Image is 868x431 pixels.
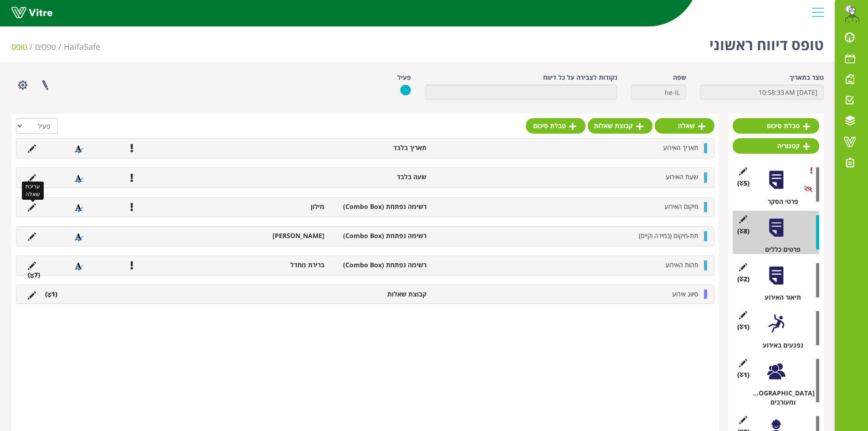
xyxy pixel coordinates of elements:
[329,202,431,211] li: רשימה נפתחת (Combo Box)
[397,73,411,82] label: פעיל
[655,118,714,134] a: שאלה
[227,202,329,211] li: מילון
[227,231,329,240] li: [PERSON_NAME]
[740,245,819,254] div: פרטים כללים
[400,84,411,96] img: yes
[737,179,750,188] span: (5 )
[329,290,431,299] li: קבוצת שאלות
[737,322,750,332] span: (1 )
[22,182,44,200] div: עריכת שאלה
[227,260,329,270] li: ברירת מחדל
[790,73,824,82] label: נוצר בתאריך
[329,143,431,152] li: תאריך בלבד
[733,118,819,134] a: טבלת סיכום
[543,73,617,82] label: נקודות לצבירה על כל דיווח
[740,389,819,407] div: [DEMOGRAPHIC_DATA] ומעורבים
[639,231,698,240] span: תת-מיקום (במידה וקיים)
[666,172,698,181] span: שעת האירוע
[329,260,431,270] li: רשימה נפתחת (Combo Box)
[737,370,750,379] span: (1 )
[737,275,750,284] span: (2 )
[740,293,819,302] div: תיאור האירוע
[740,197,819,206] div: פרטי הסקר
[663,143,698,152] span: תאריך האירוע
[329,231,431,240] li: רשימה נפתחת (Combo Box)
[23,270,45,280] li: (7 )
[843,5,861,23] img: da32df7d-b9e3-429d-8c5c-2e32c797c474.png
[35,41,56,52] a: טפסים
[672,290,698,298] span: סיווג אירוע
[588,118,652,134] a: קבוצת שאלות
[737,227,750,236] span: (8 )
[11,41,35,53] li: טופס
[41,290,62,299] li: (1 )
[740,341,819,350] div: נפגעים באירוע
[665,260,698,269] span: מהות האירוע
[329,172,431,182] li: שעה בלבד
[673,73,686,82] label: שפה
[709,23,824,62] h1: טופס דיווח ראשוני
[733,138,819,154] a: קטגוריה
[64,41,100,52] span: 151
[664,202,698,211] span: מיקום האירוע
[526,118,586,134] a: טבלת סיכום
